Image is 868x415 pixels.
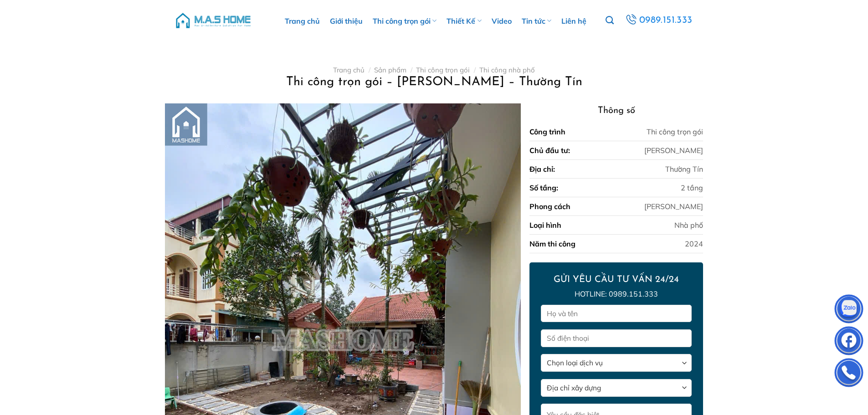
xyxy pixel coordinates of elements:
h2: GỬI YÊU CẦU TƯ VẤN 24/24 [541,274,691,286]
div: Thi công trọn gói [647,126,703,137]
div: [PERSON_NAME] [644,145,703,156]
div: 2024 [685,238,703,249]
div: [PERSON_NAME] [644,201,703,212]
div: Chủ đầu tư: [529,145,570,156]
img: Facebook [835,328,863,356]
div: Công trình [529,126,565,137]
span: / [474,66,476,74]
div: Phong cách [529,201,570,212]
a: Tìm kiếm [606,11,614,30]
span: / [411,66,412,74]
div: 2 tầng [681,182,703,193]
img: Zalo [835,297,863,324]
div: Thường Tín [665,164,703,174]
a: Thi công nhà phố [479,66,535,74]
h3: Thông số [529,103,703,118]
a: 0989.151.333 [624,12,693,29]
span: 0989.151.333 [639,13,693,28]
input: Họ và tên [541,305,691,323]
span: / [369,66,370,74]
a: Sản phẩm [374,66,406,74]
a: Trang chủ [333,66,365,74]
div: Nhà phố [674,220,703,231]
a: Thi công trọn gói [416,66,470,74]
div: Địa chỉ: [529,164,555,174]
input: Số điện thoại [541,329,691,347]
img: Phone [835,360,863,388]
img: M.A.S HOME – Tổng Thầu Thiết Kế Và Xây Nhà Trọn Gói [175,7,252,34]
div: Loại hình [529,220,561,231]
h1: Thi công trọn gói – [PERSON_NAME] – Thường Tín [176,74,692,90]
p: Hotline: 0989.151.333 [541,288,691,300]
div: Số tầng: [529,182,558,193]
div: Năm thi công [529,238,575,249]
